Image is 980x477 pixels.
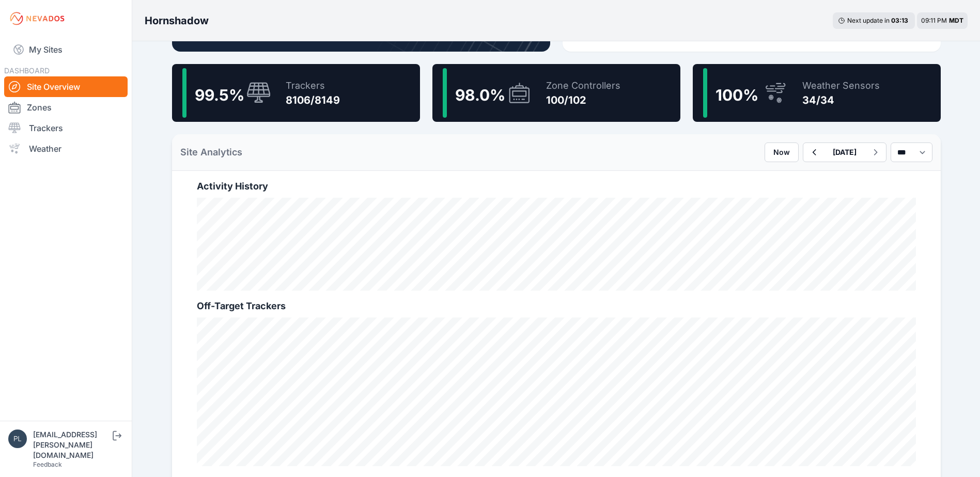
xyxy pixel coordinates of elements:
[715,86,758,104] span: 100 %
[693,64,941,122] a: 100%Weather Sensors34/34
[33,460,62,468] a: Feedback
[4,37,128,62] a: My Sites
[145,13,209,28] h3: Hornshadow
[847,17,890,24] span: Next update in
[197,179,916,194] h2: Activity History
[195,86,244,104] span: 99.5 %
[765,142,799,162] button: Now
[8,430,27,448] img: plsmith@sundt.com
[4,76,128,97] a: Site Overview
[4,66,50,75] span: DASHBOARD
[4,97,128,118] a: Zones
[802,78,880,93] div: Weather Sensors
[891,17,910,25] div: 03 : 13
[286,93,340,107] div: 8106/8149
[802,93,880,107] div: 34/34
[286,78,340,93] div: Trackers
[921,17,947,24] span: 09:11 PM
[33,430,111,460] div: [EMAIL_ADDRESS][PERSON_NAME][DOMAIN_NAME]
[172,64,420,122] a: 99.5%Trackers8106/8149
[546,78,620,93] div: Zone Controllers
[949,17,963,24] span: MDT
[546,93,620,107] div: 100/102
[825,143,865,162] button: [DATE]
[180,145,242,160] h2: Site Analytics
[432,64,680,122] a: 98.0%Zone Controllers100/102
[197,299,916,313] h2: Off-Target Trackers
[4,138,128,159] a: Weather
[455,86,505,104] span: 98.0 %
[8,10,66,27] img: Nevados
[145,7,209,34] nav: Breadcrumb
[4,118,128,138] a: Trackers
